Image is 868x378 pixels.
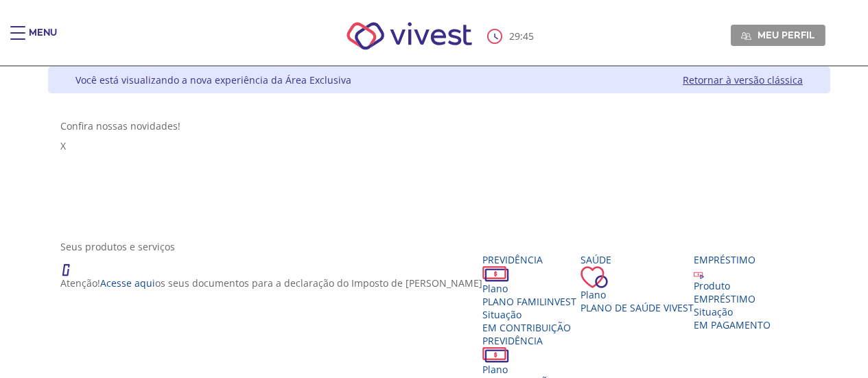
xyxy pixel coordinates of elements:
img: ico_dinheiro.png [482,266,509,282]
div: Empréstimo [694,253,771,266]
div: Situação [482,308,580,321]
div: Seus produtos e serviços [60,240,818,253]
img: ico_emprestimo.svg [694,269,704,279]
span: 29 [509,29,520,43]
a: Previdência PlanoPLANO FAMILINVEST SituaçãoEM CONTRIBUIÇÃO [482,253,580,334]
p: Atenção! os seus documentos para a declaração do Imposto de [PERSON_NAME] [60,276,482,290]
div: Previdência [482,334,580,347]
div: : [487,29,537,44]
div: Plano [482,282,580,295]
div: Plano [482,363,580,376]
div: Produto [694,279,771,292]
span: X [60,139,66,152]
a: Saúde PlanoPlano de Saúde VIVEST [580,253,694,314]
div: Saúde [580,253,694,266]
img: Meu perfil [741,31,751,41]
span: EM PAGAMENTO [694,318,771,331]
img: ico_coracao.png [580,266,608,288]
span: PLANO FAMILINVEST [482,295,576,308]
div: Menu [29,26,57,54]
div: Confira nossas novidades! [60,119,818,132]
a: Retornar à versão clássica [683,73,803,86]
img: Vivest [331,7,487,65]
div: Situação [694,305,771,318]
a: Acesse aqui [100,276,155,290]
div: Previdência [482,253,580,266]
img: ico_atencao.png [60,253,84,276]
span: Meu perfil [758,29,814,41]
span: Plano de Saúde VIVEST [580,301,694,314]
img: ico_dinheiro.png [482,347,509,363]
div: EMPRÉSTIMO [694,292,771,305]
a: Empréstimo Produto EMPRÉSTIMO Situação EM PAGAMENTO [694,253,771,331]
span: 45 [523,29,534,43]
div: Plano [580,288,694,301]
span: EM CONTRIBUIÇÃO [482,321,571,334]
div: Você está visualizando a nova experiência da Área Exclusiva [75,73,351,86]
a: Meu perfil [731,25,825,45]
section: <span lang="pt-BR" dir="ltr">Visualizador do Conteúdo da Web</span> 1 [60,119,818,226]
